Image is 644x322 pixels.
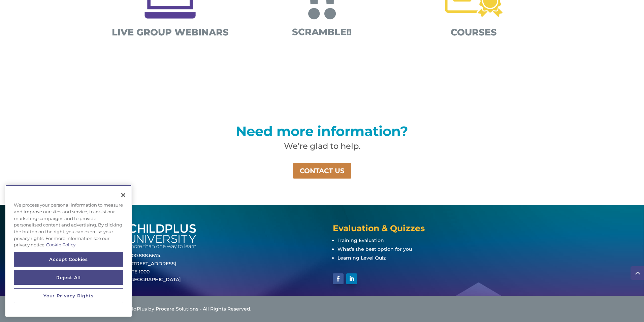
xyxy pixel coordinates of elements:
[167,125,477,141] h2: Need more information?
[14,252,123,267] button: Accept Cookies
[14,288,123,303] button: Your Privacy Rights
[106,305,538,313] div: © 2025 ChildPlus by Procare Solutions - All Rights Reserved.
[129,261,181,283] a: [STREET_ADDRESS]STE 1000[GEOGRAPHIC_DATA]
[451,27,497,38] span: COURSES
[112,27,229,38] span: LIVE GROUP WEBINARS
[129,224,196,249] img: white-cpu-wordmark
[333,273,344,284] a: Follow on Facebook
[292,162,352,179] a: CONTACT US
[116,188,131,203] button: Close
[46,242,75,247] a: More information about your privacy, opens in a new tab
[5,198,132,252] div: We process your personal information to measure and improve our sites and service, to assist our ...
[5,185,132,317] div: Privacy
[167,142,477,154] h2: We’re glad to help.
[292,26,352,37] span: SCRAMBLE!!
[337,255,386,261] a: Learning Level Quiz
[337,237,384,243] a: Training Evaluation
[129,252,160,259] a: 800.888.6674
[14,270,123,285] button: Reject All
[337,246,412,252] a: What’s the best option for you
[333,224,515,236] h4: Evaluation & Quizzes
[346,273,357,284] a: Follow on LinkedIn
[5,185,132,317] div: Cookie banner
